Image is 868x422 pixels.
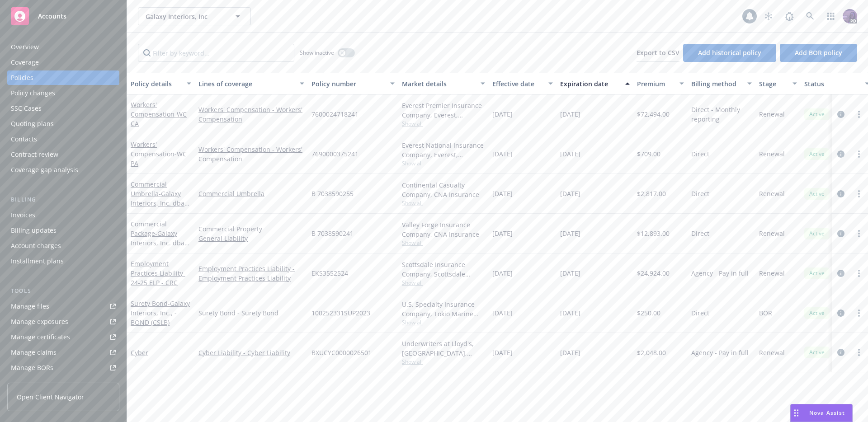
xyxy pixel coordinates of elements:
[637,79,674,89] div: Premium
[131,259,185,287] a: Employment Practices Liability
[7,299,119,314] a: Manage files
[683,44,776,62] button: Add historical policy
[822,7,840,25] a: Switch app
[311,109,359,119] span: 7600024718241
[691,268,749,278] span: Agency - Pay in full
[198,189,304,198] a: Commercial Umbrella
[131,79,181,89] div: Policy details
[138,7,251,25] button: Galaxy Interiors, Inc
[198,145,304,164] a: Workers' Compensation - Workers' Compensation
[835,347,846,358] a: circleInformation
[11,40,39,54] div: Overview
[311,149,359,159] span: 7690000375241
[492,308,513,318] span: [DATE]
[854,268,864,279] a: more
[402,159,485,167] span: Show all
[38,13,66,20] span: Accounts
[7,4,119,29] a: Accounts
[7,163,119,177] a: Coverage gap analysis
[402,239,485,247] span: Show all
[131,229,189,257] span: - Galaxy Interiors, Inc. dba Galaxy Draperies
[7,40,119,54] a: Overview
[402,180,485,199] div: Continental Casualty Company, CNA Insurance
[7,70,119,85] a: Policies
[11,163,78,177] div: Coverage gap analysis
[633,73,688,94] button: Premium
[755,73,801,94] button: Stage
[560,189,580,198] span: [DATE]
[198,105,304,124] a: Workers' Compensation - Workers' Compensation
[492,189,513,198] span: [DATE]
[637,348,666,357] span: $2,048.00
[131,299,190,327] span: - Galaxy Interiors, Inc., - BOND (CSLB)
[402,220,485,239] div: Valley Forge Insurance Company, CNA Insurance
[11,314,68,329] div: Manage exposures
[691,348,749,357] span: Agency - Pay in full
[7,55,119,70] a: Coverage
[7,254,119,268] a: Installment plans
[11,55,39,70] div: Coverage
[808,150,826,158] span: Active
[801,7,819,25] a: Search
[557,73,633,94] button: Expiration date
[691,189,709,198] span: Direct
[398,73,489,94] button: Market details
[402,358,485,366] span: Show all
[11,208,35,222] div: Invoices
[759,308,772,318] span: BOR
[7,314,119,329] a: Manage exposures
[854,228,864,239] a: more
[780,7,798,25] a: Report a Bug
[637,48,679,57] span: Export to CSV
[808,190,826,198] span: Active
[311,189,354,198] span: B 7038590255
[759,268,785,278] span: Renewal
[759,229,785,238] span: Renewal
[759,189,785,198] span: Renewal
[835,149,846,159] a: circleInformation
[791,404,802,422] div: Drag to move
[780,44,857,62] button: Add BOR policy
[131,299,190,327] a: Surety Bond
[11,86,55,100] div: Policy changes
[492,229,513,238] span: [DATE]
[198,308,304,318] a: Surety Bond - Surety Bond
[560,229,580,238] span: [DATE]
[402,141,485,159] div: Everest National Insurance Company, Everest, Arrowhead General Insurance Agency, Inc.
[835,188,846,199] a: circleInformation
[402,260,485,279] div: Scottsdale Insurance Company, Scottsdale Insurance Company (Nationwide), CRC Group
[843,9,857,23] img: photo
[492,348,513,357] span: [DATE]
[560,149,580,159] span: [DATE]
[11,239,61,253] div: Account charges
[402,199,485,207] span: Show all
[759,7,778,25] a: Stop snowing
[127,73,195,94] button: Policy details
[402,339,485,358] div: Underwriters at Lloyd's, [GEOGRAPHIC_DATA], [PERSON_NAME] of London, CRC Group
[11,254,64,268] div: Installment plans
[854,188,864,199] a: more
[11,101,42,116] div: SSC Cases
[11,299,49,314] div: Manage files
[808,110,826,118] span: Active
[698,48,761,57] span: Add historical policy
[7,195,119,204] div: Billing
[7,330,119,344] a: Manage certificates
[560,268,580,278] span: [DATE]
[300,49,334,56] span: Show inactive
[790,404,853,422] button: Nova Assist
[11,223,57,238] div: Billing updates
[759,149,785,159] span: Renewal
[198,264,304,283] a: Employment Practices Liability - Employment Practices Liability
[311,79,385,89] div: Policy number
[131,180,184,217] a: Commercial Umbrella
[637,189,666,198] span: $2,817.00
[489,73,557,94] button: Effective date
[7,147,119,162] a: Contract review
[198,234,304,243] a: General Liability
[637,109,670,119] span: $72,494.00
[402,279,485,286] span: Show all
[808,269,826,277] span: Active
[198,224,304,234] a: Commercial Property
[809,409,845,417] span: Nova Assist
